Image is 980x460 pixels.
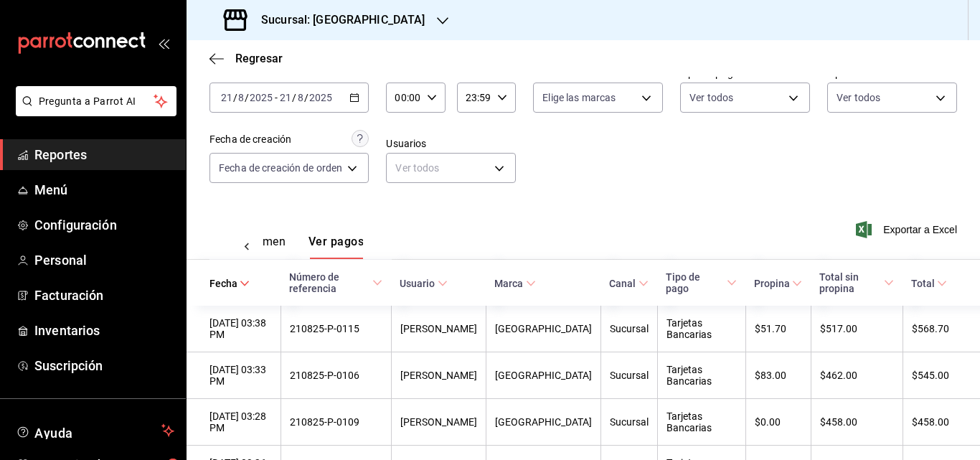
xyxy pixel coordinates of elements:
[34,250,174,270] span: Personal
[400,323,477,334] div: [PERSON_NAME]
[249,92,273,103] input: ----
[308,235,364,259] button: Ver pagos
[297,92,304,103] input: --
[308,92,333,103] input: ----
[219,235,321,259] div: navigation tabs
[820,416,894,428] div: $458.00
[245,92,249,103] span: /
[292,92,296,103] span: /
[912,323,957,334] div: $568.70
[275,92,278,103] span: -
[235,52,283,65] span: Regresar
[290,370,383,381] div: 210825-P-0106
[158,37,169,49] button: open_drawer_menu
[859,221,957,238] button: Exportar a Excel
[912,416,957,428] div: $458.00
[209,52,283,65] button: Regresar
[209,364,272,387] div: [DATE] 03:33 PM
[220,92,233,103] input: --
[400,370,477,381] div: [PERSON_NAME]
[34,422,156,439] span: Ayuda
[386,153,516,183] div: Ver todos
[304,92,308,103] span: /
[610,323,649,334] div: Sucursal
[237,92,245,103] input: --
[209,132,291,147] div: Fecha de creación
[666,410,737,433] div: Tarjetas Bancarias
[209,278,250,289] span: Fecha
[837,90,880,105] span: Ver todos
[10,104,176,119] a: Pregunta a Parrot AI
[34,356,174,375] span: Suscripción
[34,321,174,340] span: Inventarios
[755,323,802,334] div: $51.70
[34,145,174,164] span: Reportes
[495,370,592,381] div: [GEOGRAPHIC_DATA]
[666,364,737,387] div: Tarjetas Bancarias
[457,68,516,78] label: Hora fin
[279,92,292,103] input: --
[290,416,383,428] div: 210825-P-0109
[755,370,802,381] div: $83.00
[820,323,894,334] div: $517.00
[494,278,535,289] span: Marca
[289,271,383,294] span: Número de referencia
[39,94,154,109] span: Pregunta a Parrot AI
[16,86,176,116] button: Pregunta a Parrot AI
[34,286,174,305] span: Facturación
[755,416,802,428] div: $0.00
[689,90,733,105] span: Ver todos
[233,92,237,103] span: /
[209,410,272,433] div: [DATE] 03:28 PM
[386,139,516,149] label: Usuarios
[219,161,342,175] span: Fecha de creación de orden
[610,416,649,428] div: Sucursal
[400,416,477,428] div: [PERSON_NAME]
[34,215,174,235] span: Configuración
[911,278,947,289] span: Total
[819,271,894,294] span: Total sin propina
[495,416,592,428] div: [GEOGRAPHIC_DATA]
[209,317,272,340] div: [DATE] 03:38 PM
[666,271,737,294] span: Tipo de pago
[542,90,616,105] span: Elige las marcas
[495,323,592,334] div: [GEOGRAPHIC_DATA]
[754,278,802,289] span: Propina
[666,317,737,340] div: Tarjetas Bancarias
[34,180,174,200] span: Menú
[609,278,648,289] span: Canal
[610,370,649,381] div: Sucursal
[912,370,957,381] div: $545.00
[250,11,425,29] h3: Sucursal: [GEOGRAPHIC_DATA]
[386,68,445,78] label: Hora inicio
[209,68,369,78] label: Fecha
[400,278,447,289] span: Usuario
[290,323,383,334] div: 210825-P-0115
[820,370,894,381] div: $462.00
